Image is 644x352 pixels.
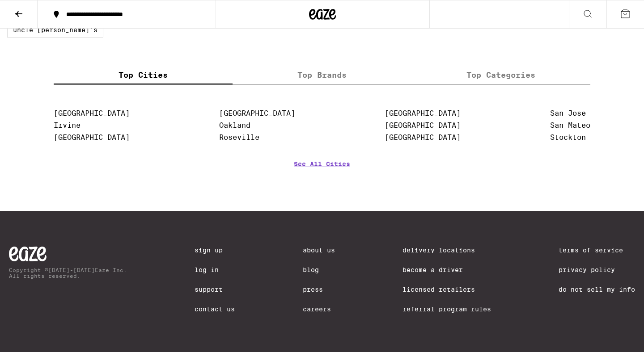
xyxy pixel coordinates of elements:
a: San Mateo [550,121,590,130]
a: [GEOGRAPHIC_DATA] [54,109,130,117]
a: [GEOGRAPHIC_DATA] [219,109,295,117]
a: Irvine [54,121,80,130]
label: Top Categories [411,65,590,84]
a: See All Cities [294,160,350,193]
a: [GEOGRAPHIC_DATA] [385,121,461,130]
a: Do Not Sell My Info [559,286,635,293]
a: Careers [303,306,335,313]
a: Referral Program Rules [402,306,491,313]
a: Become a Driver [402,266,491,273]
label: Uncle [PERSON_NAME]'s [7,22,103,38]
a: San Jose [550,109,586,117]
a: [GEOGRAPHIC_DATA] [385,109,461,117]
a: Stockton [550,133,586,142]
a: Blog [303,266,335,273]
a: About Us [303,247,335,254]
label: Top Brands [233,65,411,84]
label: Top Cities [54,65,233,84]
a: [GEOGRAPHIC_DATA] [54,133,130,142]
a: Press [303,286,335,293]
a: Privacy Policy [559,266,635,273]
a: Support [195,286,235,293]
a: Sign Up [195,247,235,254]
a: Contact Us [195,306,235,313]
p: Copyright © [DATE]-[DATE] Eaze Inc. All rights reserved. [9,267,127,279]
a: Oakland [219,121,250,130]
a: Log In [195,266,235,273]
span: Hi. Need any help? [5,6,64,13]
a: [GEOGRAPHIC_DATA] [385,133,461,142]
div: tabs [54,65,590,85]
a: Roseville [219,133,259,142]
a: Licensed Retailers [402,286,491,293]
a: Terms of Service [559,247,635,254]
a: Delivery Locations [402,247,491,254]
